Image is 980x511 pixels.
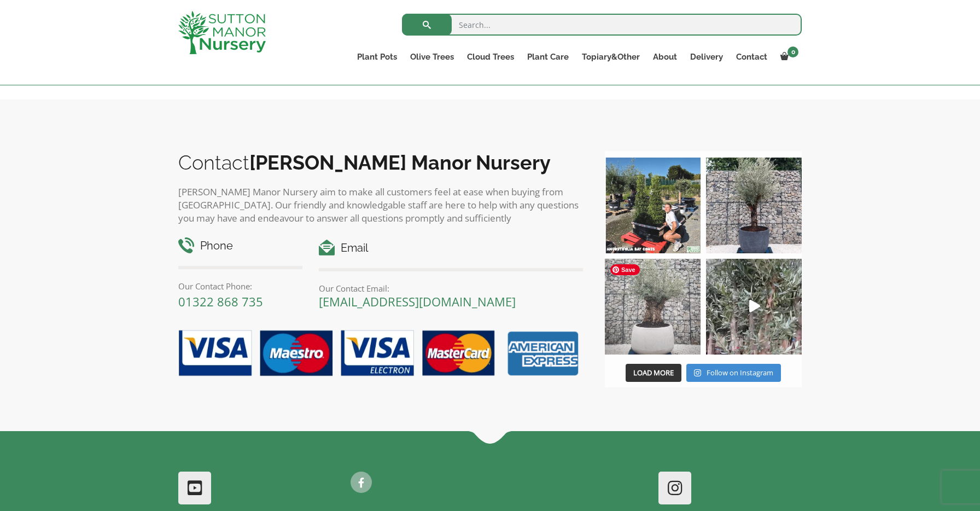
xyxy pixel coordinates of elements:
img: Check out this beauty we potted at our nursery today ❤️‍🔥 A huge, ancient gnarled Olive tree plan... [605,259,701,355]
a: Plant Pots [351,49,404,65]
a: About [646,49,684,65]
span: 0 [787,47,798,57]
a: Topiary&Other [575,49,646,65]
a: Play [706,259,802,355]
a: Contact [730,49,774,65]
a: 01322 868 735 [178,293,263,310]
svg: Instagram [694,369,701,377]
p: [PERSON_NAME] Manor Nursery aim to make all customers feel at ease when buying from [GEOGRAPHIC_D... [178,185,583,225]
a: Olive Trees [404,49,460,65]
p: Our Contact Email: [319,282,583,295]
a: Instagram Follow on Instagram [686,364,781,382]
img: A beautiful multi-stem Spanish Olive tree potted in our luxurious fibre clay pots 😍😍 [706,158,802,253]
h4: Email [319,240,583,257]
p: Our Contact Phone: [178,280,302,293]
svg: Play [749,300,760,312]
a: 0 [774,49,802,65]
button: Load More [626,364,681,382]
img: New arrivals Monday morning of beautiful olive trees 🤩🤩 The weather is beautiful this summer, gre... [706,259,802,355]
b: [PERSON_NAME] Manor Nursery [249,151,551,174]
span: Save [610,264,640,275]
input: Search... [402,14,802,36]
a: Plant Care [521,49,575,65]
span: Follow on Instagram [707,368,773,378]
a: Cloud Trees [460,49,521,65]
h4: Phone [178,237,302,254]
h2: Contact [178,151,583,174]
a: Delivery [684,49,730,65]
a: [EMAIL_ADDRESS][DOMAIN_NAME] [319,293,516,310]
img: logo [178,11,266,54]
img: payment-options.png [170,324,583,384]
img: Our elegant & picturesque Angustifolia Cones are an exquisite addition to your Bay Tree collectio... [605,158,701,253]
span: Load More [633,368,674,378]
